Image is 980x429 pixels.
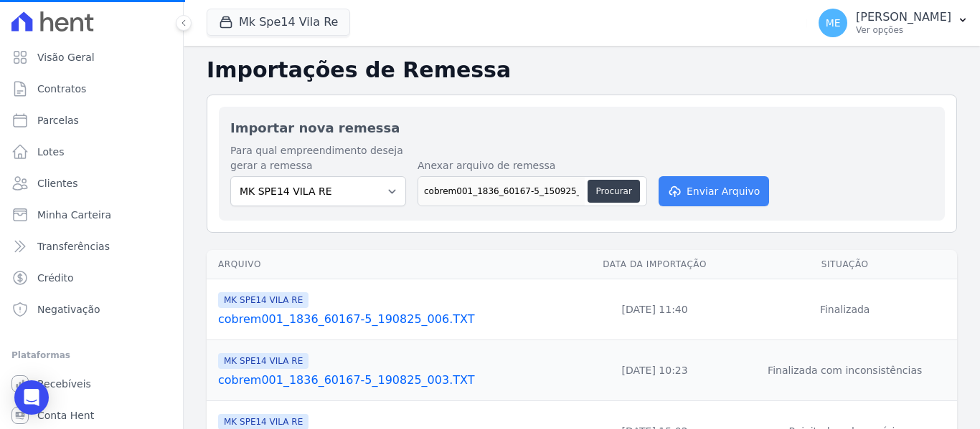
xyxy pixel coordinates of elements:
[732,279,957,340] td: Finalizada
[732,340,957,401] td: Finalizada com inconsistências
[218,292,308,308] span: MK SPE14 VILA RE
[6,169,177,198] a: Clientes
[207,9,350,36] button: Mk Spe14 Vila Re
[6,74,177,103] a: Contratos
[577,250,733,279] th: Data da Importação
[826,18,841,28] span: ME
[37,377,91,391] span: Recebíveis
[230,143,406,173] label: Para qual empreendimento deseja gerar a remessa
[807,3,980,43] button: ME [PERSON_NAME] Ver opções
[6,106,177,135] a: Parcelas
[11,347,171,364] div: Plataformas
[207,250,577,279] th: Arquivo
[856,10,951,24] p: [PERSON_NAME]
[37,408,94,423] span: Conta Hent
[37,302,100,317] span: Negativação
[732,250,957,279] th: Situação
[37,239,110,254] span: Transferências
[577,279,733,340] td: [DATE] 11:40
[659,176,769,206] button: Enviar Arquivo
[577,340,733,401] td: [DATE] 10:23
[37,145,65,159] span: Lotes
[37,208,111,222] span: Minha Carteira
[207,57,957,83] h2: Importações de Remessa
[37,113,79,127] span: Parcelas
[6,295,177,324] a: Negativação
[37,271,74,285] span: Crédito
[218,353,308,369] span: MK SPE14 VILA RE
[6,138,177,166] a: Lotes
[588,180,639,203] button: Procurar
[37,176,77,191] span: Clientes
[230,118,933,138] h2: Importar nova remessa
[6,43,177,72] a: Visão Geral
[6,201,177,229] a: Minha Carteira
[37,82,86,96] span: Contratos
[856,24,951,36] p: Ver opções
[37,50,95,64] span: Visão Geral
[6,232,177,261] a: Transferências
[6,370,177,398] a: Recebíveis
[218,311,571,328] a: cobrem001_1836_60167-5_190825_006.TXT
[218,372,571,389] a: cobrem001_1836_60167-5_190825_003.TXT
[418,158,647,173] label: Anexar arquivo de remessa
[14,380,49,415] div: Open Intercom Messenger
[6,264,177,292] a: Crédito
